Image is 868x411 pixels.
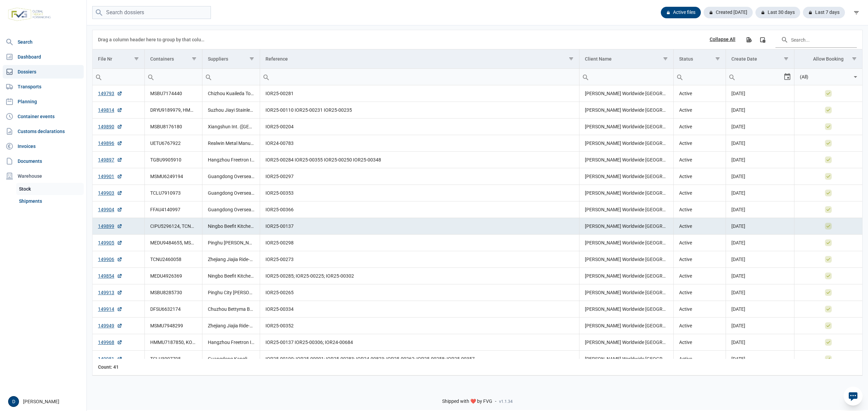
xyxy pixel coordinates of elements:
[144,135,202,152] td: UETU6767922
[144,201,202,218] td: FFAU4140997
[5,5,54,24] img: FVG - Global freight forwarding
[579,152,674,168] td: [PERSON_NAME] Worldwide [GEOGRAPHIC_DATA]
[673,168,726,185] td: Active
[98,256,122,263] a: 149906
[673,135,726,152] td: Active
[579,185,674,201] td: [PERSON_NAME] Worldwide [GEOGRAPHIC_DATA]
[673,351,726,367] td: Active
[579,118,674,135] td: [PERSON_NAME] Worldwide [GEOGRAPHIC_DATA]
[442,398,492,405] span: Shipped with ❤️ by FVG
[803,7,845,18] div: Last 7 days
[98,273,122,279] a: 149854
[731,257,745,262] span: [DATE]
[98,339,122,346] a: 149968
[16,195,84,207] a: Shipments
[579,301,674,318] td: [PERSON_NAME] Worldwide [GEOGRAPHIC_DATA]
[673,268,726,284] td: Active
[726,69,794,85] td: Filter cell
[673,334,726,351] td: Active
[260,135,579,152] td: IOR24-00783
[202,235,260,251] td: Pinghu [PERSON_NAME] Baby Carrier Co., Ltd.
[98,156,122,163] a: 149897
[8,396,19,407] div: D
[673,235,726,251] td: Active
[579,318,674,334] td: [PERSON_NAME] Worldwide [GEOGRAPHIC_DATA]
[260,152,579,168] td: IOR25-00284 IOR25-00355 IOR25-00250 IOR25-00348
[813,56,844,62] div: Allow Booking
[852,56,857,61] span: Show filter options for column 'Allow Booking'
[673,102,726,118] td: Active
[144,218,202,235] td: CIPU5296124, TCNU5060564, TLLU7707732, TXGU7963037
[202,201,260,218] td: Guangdong Overseas Chinese Enterprises Co., Ltd.
[202,118,260,135] td: Xiangshun Int. ([GEOGRAPHIC_DATA]) Trading Co., Ltd.
[3,169,84,183] div: Warehouse
[202,69,260,85] td: Filter cell
[679,56,693,62] div: Status
[579,334,674,351] td: [PERSON_NAME] Worldwide [GEOGRAPHIC_DATA]
[208,56,228,62] div: Suppliers
[98,90,122,97] a: 149793
[144,185,202,201] td: TCLU7910973
[93,69,105,85] div: Search box
[731,91,745,96] span: [DATE]
[93,69,144,85] input: Filter cell
[731,174,745,179] span: [DATE]
[202,268,260,284] td: Ningbo Beefit Kitchenware Co., Ltd.
[755,7,800,18] div: Last 30 days
[673,301,726,318] td: Active
[673,318,726,334] td: Active
[202,301,260,318] td: Chuzhou Bettyma Baby Carrier Co., Ltd.
[585,56,612,62] div: Client Name
[731,124,745,129] span: [DATE]
[579,102,674,118] td: [PERSON_NAME] Worldwide [GEOGRAPHIC_DATA]
[98,223,122,230] a: 149899
[202,69,215,85] div: Search box
[731,140,745,146] span: [DATE]
[731,240,745,245] span: [DATE]
[260,201,579,218] td: IOR25-00366
[579,69,673,85] input: Filter cell
[260,235,579,251] td: IOR25-00298
[579,135,674,152] td: [PERSON_NAME] Worldwide [GEOGRAPHIC_DATA]
[579,69,592,85] div: Search box
[775,31,857,48] input: Search in the data grid
[144,85,202,102] td: MSBU7174440
[93,30,862,375] div: Data grid with 41 rows and 8 columns
[260,351,579,367] td: IOR25-00190; IOR25-00001; IOR25-00283; IOR24-00823; IOR25-00262; IOR25-00258; IOR25-00357
[144,268,202,284] td: MEDU4926369
[794,69,851,85] input: Filter cell
[794,49,862,69] td: Column Allow Booking
[144,318,202,334] td: MSMU7948299
[98,30,857,49] div: Data grid toolbar
[92,6,211,19] input: Search dossiers
[202,168,260,185] td: Guangdong Overseas Chinese Enterprises Co., Ltd.
[98,123,122,130] a: 149890
[731,190,745,196] span: [DATE]
[202,284,260,301] td: Pinghu City [PERSON_NAME] Xing Children's Products Co., Ltd.
[3,139,84,153] a: Invoices
[260,118,579,135] td: IOR25-00204
[16,183,84,195] a: Stock
[144,49,202,69] td: Column Containers
[731,306,745,312] span: [DATE]
[794,69,862,85] td: Filter cell
[98,364,139,370] div: File Nr Count: 41
[756,34,769,46] div: Column Chooser
[731,56,757,62] div: Create Date
[98,355,122,362] a: 149951
[3,95,84,108] a: Planning
[260,69,579,85] td: Filter cell
[3,125,84,138] a: Customs declarations
[579,268,674,284] td: [PERSON_NAME] Worldwide [GEOGRAPHIC_DATA]
[731,323,745,328] span: [DATE]
[98,322,122,329] a: 149949
[579,251,674,268] td: [PERSON_NAME] Worldwide [GEOGRAPHIC_DATA]
[202,152,260,168] td: Hangzhou Freetron Industrial Co., Ltd., Ningbo Wansheng Import and Export Co., Ltd., [GEOGRAPHIC_...
[93,49,144,69] td: Column File Nr
[98,190,122,196] a: 149903
[144,118,202,135] td: MSBU8176180
[3,154,84,168] a: Documents
[673,185,726,201] td: Active
[144,351,202,367] td: TCLU3007795
[579,351,674,367] td: [PERSON_NAME] Worldwide [GEOGRAPHIC_DATA]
